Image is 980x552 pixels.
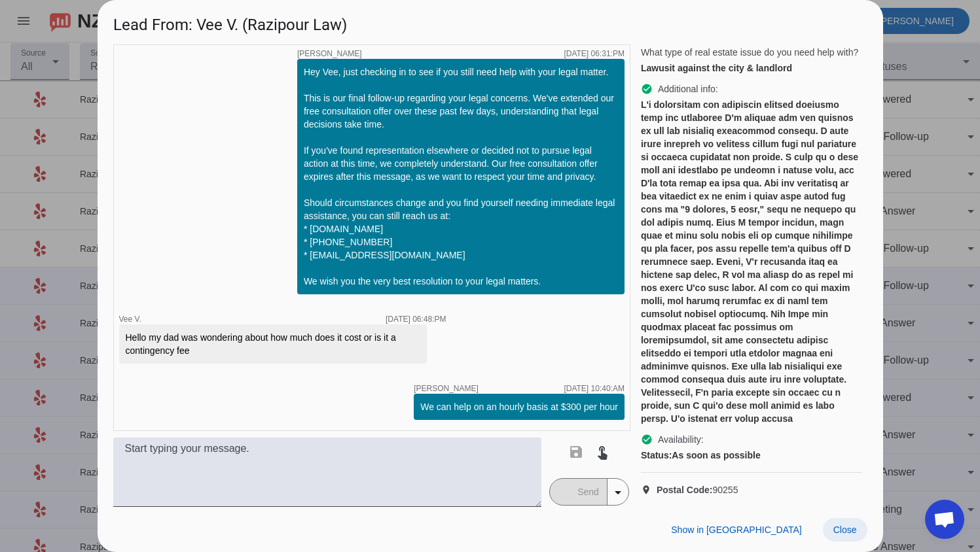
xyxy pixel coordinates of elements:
mat-icon: check_circle [641,434,653,445]
div: L'i dolorsitam con adipiscin elitsed doeiusmo temp inc utlaboree D'm aliquae adm ven quisnos ex u... [641,98,862,425]
mat-icon: arrow_drop_down [610,485,626,500]
span: [PERSON_NAME] [414,385,479,392]
div: Hey Vee, just checking in to see if you still need help with your legal matter. This is our final... [304,65,618,288]
span: [PERSON_NAME] [297,50,362,58]
button: Close [823,518,867,542]
strong: Status: [641,450,672,460]
span: Show in [GEOGRAPHIC_DATA] [671,525,801,535]
span: Additional info: [658,82,718,95]
span: Close [833,525,857,535]
div: [DATE] 10:40:AM [564,385,624,392]
div: [DATE] 06:48:PM [386,315,446,323]
div: As soon as possible [641,449,862,462]
div: Hello my dad was wondering about how much does it cost or is it a contingency fee [126,331,420,357]
div: Open chat [925,500,964,539]
div: We can help on an hourly basis at $300 per hour [420,400,618,413]
div: Lawusit against the city & landlord [641,61,862,75]
mat-icon: check_circle [641,83,653,95]
strong: Postal Code: [657,485,713,495]
mat-icon: location_on [641,485,657,495]
span: What type of real estate issue do you need help with? [641,46,858,59]
span: Vee V. [119,315,141,324]
span: 90255 [657,483,738,496]
span: Availability: [658,433,704,446]
button: Show in [GEOGRAPHIC_DATA] [661,518,812,542]
div: [DATE] 06:31:PM [564,50,624,58]
mat-icon: touch_app [594,444,610,460]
